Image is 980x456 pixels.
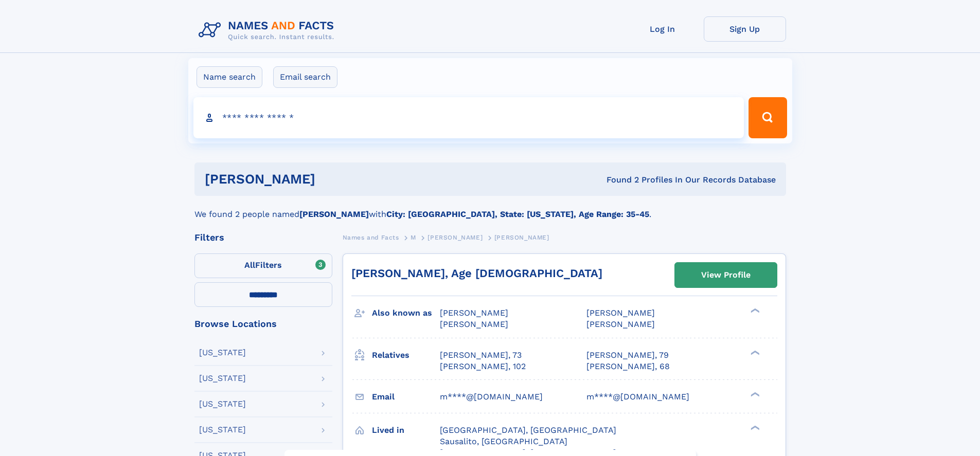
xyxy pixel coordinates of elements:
[372,346,440,364] h3: Relatives
[199,426,246,434] div: [US_STATE]
[194,319,332,329] div: Browse Locations
[244,260,255,270] span: All
[299,209,369,219] b: [PERSON_NAME]
[586,350,669,361] a: [PERSON_NAME], 79
[411,234,416,241] span: M
[372,304,440,322] h3: Also known as
[494,234,549,241] span: [PERSON_NAME]
[194,253,332,278] label: Filters
[440,425,616,435] span: [GEOGRAPHIC_DATA], [GEOGRAPHIC_DATA]
[701,263,751,287] div: View Profile
[461,174,776,186] div: Found 2 Profiles In Our Records Database
[193,97,744,138] input: search input
[440,308,508,318] span: [PERSON_NAME]
[748,349,760,356] div: ❯
[197,66,262,88] label: Name search
[194,16,343,44] img: Logo Names and Facts
[199,349,246,357] div: [US_STATE]
[675,263,777,287] a: View Profile
[748,307,760,314] div: ❯
[199,374,246,382] div: [US_STATE]
[343,231,399,244] a: Names and Facts
[273,66,337,88] label: Email search
[372,422,440,439] h3: Lived in
[194,233,332,242] div: Filters
[586,319,655,329] span: [PERSON_NAME]
[749,97,787,138] button: Search Button
[386,209,649,219] b: City: [GEOGRAPHIC_DATA], State: [US_STATE], Age Range: 35-45
[194,196,786,221] div: We found 2 people named with .
[440,436,567,446] span: Sausalito, [GEOGRAPHIC_DATA]
[440,350,522,361] a: [PERSON_NAME], 73
[205,173,461,186] h1: [PERSON_NAME]
[411,231,416,244] a: M
[372,388,440,406] h3: Email
[351,267,602,280] a: [PERSON_NAME], Age [DEMOGRAPHIC_DATA]
[427,234,483,241] span: [PERSON_NAME]
[586,308,655,318] span: [PERSON_NAME]
[704,16,786,42] a: Sign Up
[440,361,526,372] a: [PERSON_NAME], 102
[586,361,670,372] a: [PERSON_NAME], 68
[748,424,760,431] div: ❯
[440,319,508,329] span: [PERSON_NAME]
[199,400,246,408] div: [US_STATE]
[427,231,483,244] a: [PERSON_NAME]
[748,391,760,397] div: ❯
[621,16,704,42] a: Log In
